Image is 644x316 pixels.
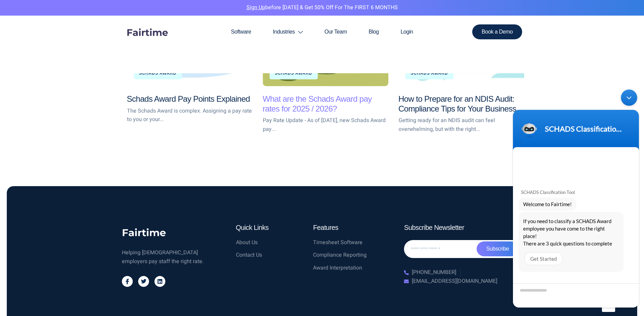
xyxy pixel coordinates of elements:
[236,251,307,260] a: Contact Us
[246,3,265,12] a: Sign Up
[390,16,424,48] a: Login
[236,238,307,247] a: About Us
[313,264,384,273] a: Award Interpretation
[313,264,362,273] span: Award Interpretation
[127,107,253,124] p: The Schads Award is complex. Assigning a pay rate to you or your...
[313,251,367,260] span: Compliance Reporting
[477,241,518,256] button: Subscribe
[313,238,363,247] span: Timesheet Software
[236,251,262,260] span: Contact Us
[510,86,642,311] iframe: SalesIQ Chatwindow
[262,16,314,48] a: Industries
[399,94,516,113] a: How to Prepare for an NDIS Audit: Compliance Tips for Your Business
[410,277,497,286] span: [EMAIL_ADDRESS][DOMAIN_NAME]
[220,16,262,48] a: Software
[314,16,358,48] a: Our Team
[5,3,639,12] p: before [DATE] & Get 50% Off for the FIRST 6 MONTHS
[482,29,513,35] span: Book a Demo
[263,94,372,113] a: What are the Schads Award pay rates for 2025 / 2026?
[122,249,209,266] div: Helping [DEMOGRAPHIC_DATA] employers pay staff the right rate.
[399,116,524,134] p: Getting ready for an NDIS audit can feel overwhelming, but with the right...
[313,223,384,232] h4: Features
[236,238,258,247] span: About Us
[127,94,250,103] a: Schads Award Pay Points Explained
[472,24,522,39] a: Book a Demo
[358,16,390,48] a: Blog
[313,238,384,247] a: Timesheet Software
[263,116,388,134] p: Pay Rate Update - As of [DATE], new Schads Award pay...
[404,223,522,232] h4: Subscribe Newsletter
[236,223,307,232] h4: Quick Links
[410,268,456,277] span: [PHONE_NUMBER]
